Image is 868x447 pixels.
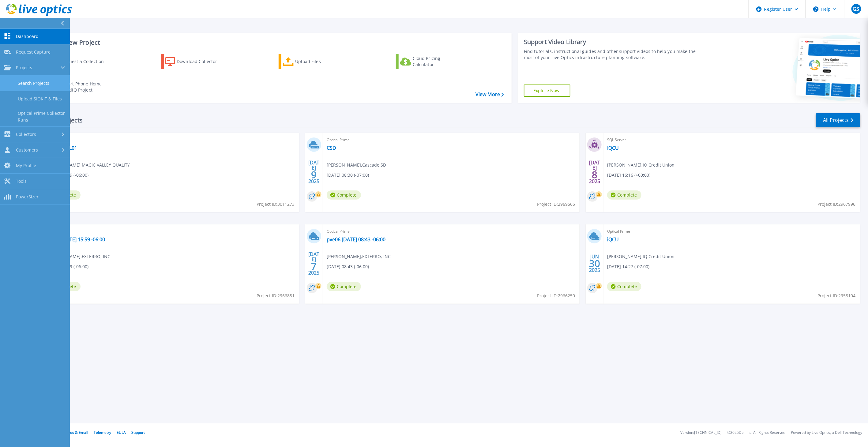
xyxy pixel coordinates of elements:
[60,81,108,93] div: Import Phone Home CloudIQ Project
[327,236,385,242] a: pve06 [DATE] 08:43 -06:00
[43,39,504,46] h3: Start a New Project
[589,252,600,275] div: JUN 2025
[46,162,130,168] span: [PERSON_NAME] , MAGIC VALLEY QUALITY
[327,172,369,178] span: [DATE] 08:30 (-07:00)
[68,430,88,435] a: Ads & Email
[16,178,27,184] span: Tools
[327,162,386,168] span: [PERSON_NAME] , Cascade SD
[607,253,674,260] span: [PERSON_NAME] , IQ Credit Union
[16,132,36,137] span: Collectors
[524,48,702,61] div: Find tutorials, instructional guides and other support videos to help you make the most of your L...
[589,261,600,266] span: 30
[16,49,51,55] span: Request Capture
[818,292,856,299] span: Project ID: 2958104
[161,54,229,69] a: Download Collector
[257,292,295,299] span: Project ID: 2966851
[607,190,641,200] span: Complete
[537,292,575,299] span: Project ID: 2966250
[16,163,36,168] span: My Profile
[524,85,570,97] a: Explore Now!
[311,264,317,269] span: 7
[607,145,619,151] a: IQCU
[607,263,649,270] span: [DATE] 14:27 (-07:00)
[607,236,619,242] a: iQCU
[327,282,361,291] span: Complete
[589,161,600,183] div: [DATE] 2025
[16,147,38,153] span: Customers
[16,194,39,200] span: PowerSizer
[117,430,126,435] a: EULA
[327,263,369,270] span: [DATE] 08:43 (-06:00)
[43,54,112,69] a: Request a Collection
[308,161,320,183] div: [DATE] 2025
[327,228,576,235] span: Optical Prime
[46,236,105,242] a: pve06 [DATE] 15:59 -06:00
[308,252,320,275] div: [DATE] 2025
[327,145,336,151] a: CSD
[396,54,464,69] a: Cloud Pricing Calculator
[607,172,650,178] span: [DATE] 16:16 (+00:00)
[327,137,576,143] span: Optical Prime
[413,55,462,68] div: Cloud Pricing Calculator
[295,55,344,68] div: Upload Files
[853,6,859,11] span: GS
[680,431,722,435] li: Version: [TECHNICAL_ID]
[327,190,361,200] span: Complete
[791,431,862,435] li: Powered by Live Optics, a Dell Technology
[61,55,110,68] div: Request a Collection
[607,162,674,168] span: [PERSON_NAME] , IQ Credit Union
[279,54,347,69] a: Upload Files
[537,201,575,208] span: Project ID: 2969565
[46,137,295,143] span: Optical Prime
[131,430,145,435] a: Support
[727,431,786,435] li: © 2025 Dell Inc. All Rights Reserved
[311,172,317,177] span: 9
[607,137,856,143] span: SQL Server
[177,55,226,68] div: Download Collector
[46,228,295,235] span: Optical Prime
[46,253,110,260] span: [PERSON_NAME] , EXTERRO, INC
[607,228,856,235] span: Optical Prime
[475,92,504,97] a: View More
[327,253,391,260] span: [PERSON_NAME] , EXTERRO, INC
[816,113,860,127] a: All Projects
[818,201,856,208] span: Project ID: 2967996
[94,430,111,435] a: Telemetry
[257,201,295,208] span: Project ID: 3011273
[592,172,597,177] span: 8
[16,65,32,70] span: Projects
[524,38,702,46] div: Support Video Library
[16,34,39,39] span: Dashboard
[607,282,641,291] span: Complete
